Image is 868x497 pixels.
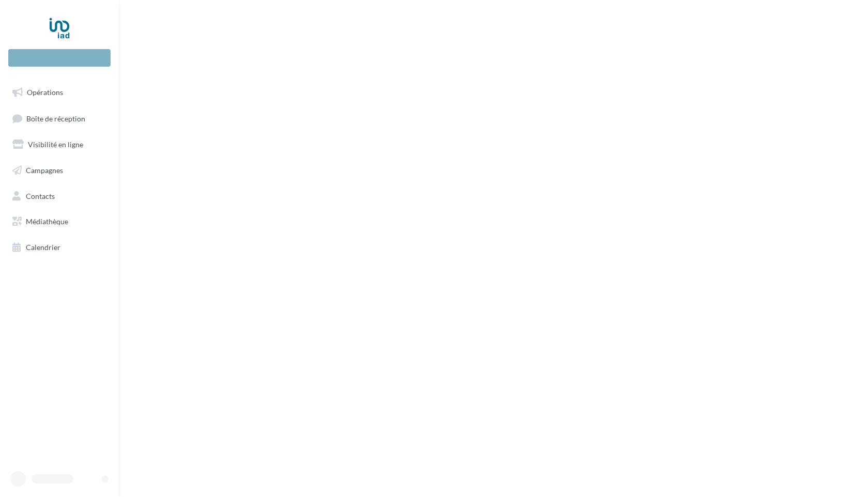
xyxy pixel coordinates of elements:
span: Opérations [27,88,63,97]
span: Calendrier [26,243,60,252]
a: Calendrier [6,237,113,258]
a: Médiathèque [6,211,113,232]
span: Contacts [26,191,55,200]
span: Médiathèque [26,217,68,226]
a: Visibilité en ligne [6,134,113,156]
a: Boîte de réception [6,107,113,130]
a: Opérations [6,82,113,103]
span: Campagnes [26,166,63,175]
a: Campagnes [6,160,113,181]
a: Contacts [6,185,113,207]
span: Boîte de réception [26,114,85,122]
span: Visibilité en ligne [28,140,83,149]
div: Nouvelle campagne [8,49,111,67]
